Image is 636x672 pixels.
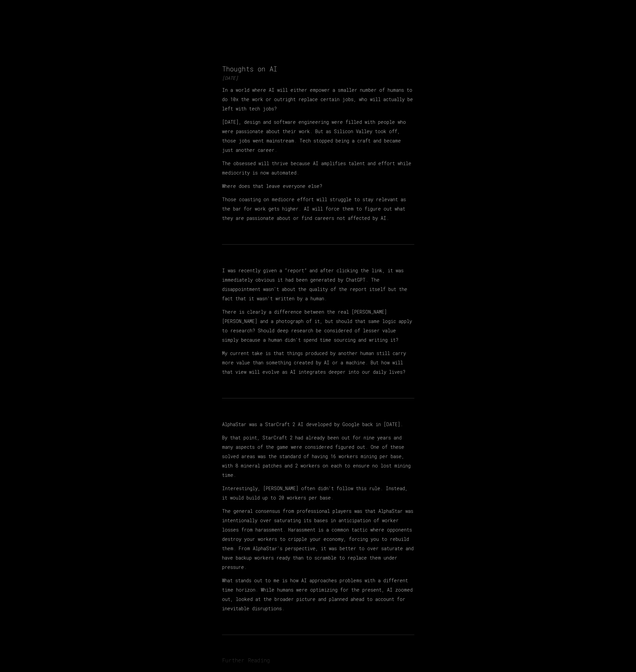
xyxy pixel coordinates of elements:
[222,85,414,113] p: In a world where AI will either empower a smaller number of humans to do 10x the work or outright...
[222,182,414,191] p: Where does that leave everyone else?
[222,656,414,664] h3: Further Reading
[222,484,414,502] p: Interestingly, [PERSON_NAME] often didn't follow this rule. Instead, it would build up to 20 work...
[222,266,414,303] p: I was recently given a “report” and after clicking the link, it was immediately obvious it had be...
[222,117,414,155] p: [DATE], design and software engineering were filled with people who were passionate about their w...
[222,576,414,613] p: What stands out to me is how AI approaches problems with a different time horizon. While humans w...
[222,433,414,480] p: By that point, StarCraft 2 had already been out for nine years and many aspects of the game were ...
[222,159,414,178] p: The obsessed will thrive because AI amplifies talent and effort while mediocrity is now automated.
[222,307,414,345] p: There is clearly a difference between the real [PERSON_NAME] [PERSON_NAME] and a photograph of it...
[222,64,414,73] h1: Thoughts on AI
[222,507,414,572] p: The general consensus from professional players was that AlphaStar was intentionally over saturat...
[222,75,414,81] p: [DATE]
[222,420,414,429] p: AlphaStar was a StarCraft 2 AI developed by Google back in [DATE].
[222,195,414,223] p: Those coasting on mediocre effort will struggle to stay relevant as the bar for work gets higher....
[222,349,414,377] p: My current take is that things produced by another human still carry more value than something cr...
